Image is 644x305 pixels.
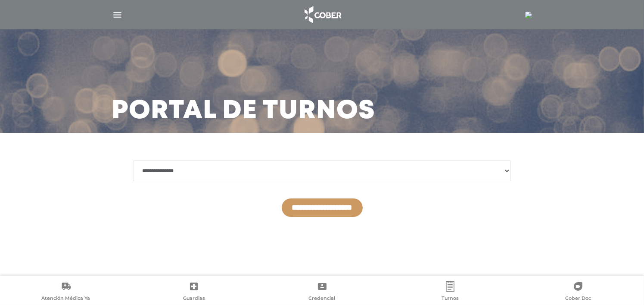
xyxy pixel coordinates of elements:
img: 7294 [525,12,532,19]
img: Cober_menu-lines-white.svg [112,9,123,20]
span: Cober Doc [565,295,591,303]
span: Guardias [183,295,205,303]
a: Cober Doc [514,281,642,303]
span: Atención Médica Ya [41,295,90,303]
a: Turnos [386,281,514,303]
span: Turnos [442,295,459,303]
h3: Portal de turnos [112,100,376,123]
a: Atención Médica Ya [2,281,130,303]
a: Credencial [258,281,386,303]
img: logo_cober_home-white.png [300,4,345,25]
a: Guardias [130,281,258,303]
span: Credencial [309,295,336,303]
